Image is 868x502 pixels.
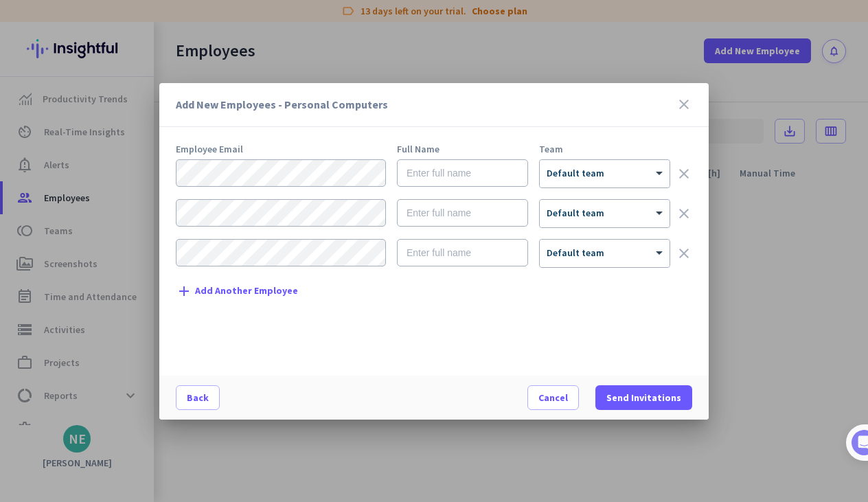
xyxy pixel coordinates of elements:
i: clear [676,245,692,262]
span: Send Invitations [606,391,681,404]
span: Cancel [538,391,568,404]
button: Send Invitations [595,385,692,410]
i: clear [676,205,692,222]
i: clear [676,166,692,182]
input: Enter full name [397,159,528,187]
i: add [176,283,192,299]
h3: Add New Employees - Personal Computers [176,99,676,110]
button: Back [176,385,220,410]
span: Add Another Employee [195,286,298,296]
input: Enter full name [397,199,528,227]
input: Enter full name [397,239,528,266]
button: Cancel [527,385,579,410]
span: Back [187,391,209,404]
div: Full Name [397,144,528,154]
div: Team [539,144,670,154]
i: close [676,96,692,113]
div: Employee Email [176,144,386,154]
